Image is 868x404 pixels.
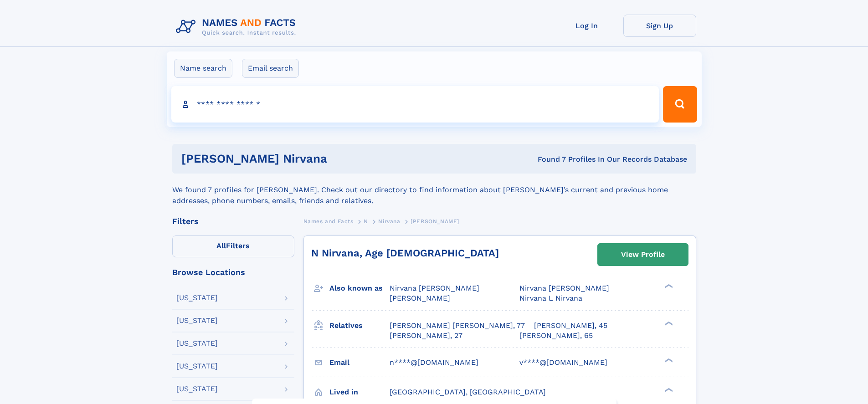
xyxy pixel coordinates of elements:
span: N [364,218,368,225]
a: Sign Up [623,15,696,37]
img: Logo Names and Facts [172,15,303,39]
span: [GEOGRAPHIC_DATA], [GEOGRAPHIC_DATA] [390,388,546,396]
a: View Profile [598,244,688,266]
div: [US_STATE] [176,317,218,324]
div: ❯ [663,357,673,363]
div: View Profile [621,244,665,265]
a: N Nirvana, Age [DEMOGRAPHIC_DATA] [311,247,499,259]
h3: Lived in [329,384,390,400]
label: Email search [242,59,299,78]
label: Filters [172,235,294,257]
div: [US_STATE] [176,294,218,302]
a: [PERSON_NAME], 65 [519,331,593,341]
a: [PERSON_NAME] [PERSON_NAME], 77 [390,321,525,331]
h3: Also known as [329,281,390,296]
div: ❯ [663,387,673,393]
span: [PERSON_NAME] [411,218,459,225]
div: Filters [172,217,294,225]
span: Nirvana [PERSON_NAME] [519,284,609,292]
div: Browse Locations [172,268,294,276]
div: [US_STATE] [176,385,218,393]
a: N [364,215,368,227]
a: [PERSON_NAME], 45 [534,321,607,331]
button: Search Button [663,86,697,123]
div: ❯ [663,320,673,326]
span: Nirvana [PERSON_NAME] [390,284,479,292]
div: Found 7 Profiles In Our Records Database [432,154,687,164]
div: We found 7 profiles for [PERSON_NAME]. Check out our directory to find information about [PERSON_... [172,174,696,206]
a: Log In [550,15,623,37]
div: [US_STATE] [176,340,218,347]
h1: [PERSON_NAME] Nirvana [181,153,432,164]
span: Nirvana L Nirvana [519,294,582,302]
div: ❯ [663,283,673,289]
div: [US_STATE] [176,363,218,370]
h3: Relatives [329,318,390,333]
span: All [216,241,226,250]
a: [PERSON_NAME], 27 [390,331,462,341]
span: [PERSON_NAME] [390,294,450,302]
a: Nirvana [378,215,400,227]
a: Names and Facts [303,215,354,227]
label: Name search [174,59,232,78]
h3: Email [329,355,390,370]
input: search input [171,86,659,123]
span: Nirvana [378,218,400,225]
